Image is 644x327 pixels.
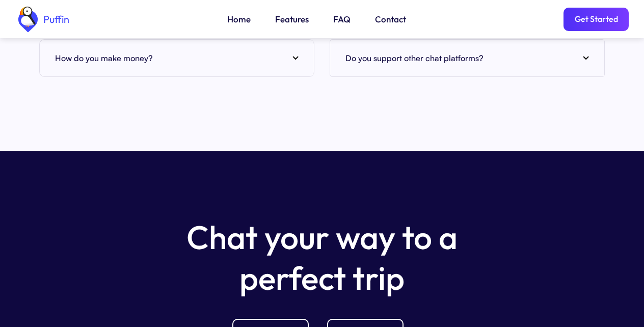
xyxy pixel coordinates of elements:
a: FAQ [333,13,351,26]
a: home [15,7,69,32]
img: arrow [292,56,299,60]
a: Home [227,13,251,26]
a: Contact [375,13,406,26]
img: arrow [583,56,589,60]
h4: Do you support other chat platforms? [345,50,484,66]
h4: How do you make money? [55,50,153,66]
a: Get Started [563,8,629,31]
div: Puffin [41,14,69,24]
a: Features [275,13,309,26]
h5: Chat your way to a perfect trip [169,217,475,298]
